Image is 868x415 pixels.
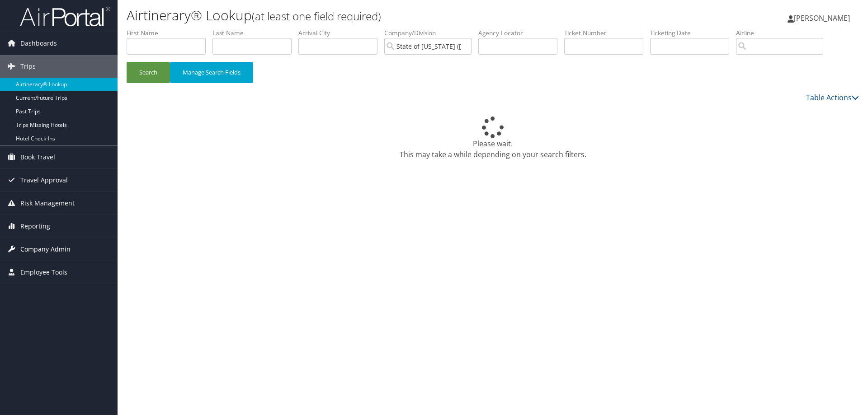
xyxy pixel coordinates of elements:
label: Arrival City [298,28,384,37]
small: (at least one field required) [252,9,381,23]
div: Please wait. This may take a while depending on your search filters. [127,117,859,160]
label: Ticketing Date [650,28,736,37]
span: Reporting [20,215,50,238]
span: Employee Tools [20,261,67,284]
span: Dashboards [20,32,57,55]
span: Travel Approval [20,169,68,191]
label: Airline [736,28,830,37]
span: Risk Management [20,192,75,214]
a: [PERSON_NAME] [788,5,859,32]
button: Manage Search Fields [170,62,253,83]
span: Company Admin [20,238,71,261]
label: Ticket Number [564,28,650,37]
label: Agency Locator [478,28,564,37]
span: Book Travel [20,146,55,168]
label: Company/Division [384,28,478,37]
a: Table Actions [806,93,859,103]
span: Trips [20,55,36,78]
span: [PERSON_NAME] [794,13,850,23]
h1: Airtinerary® Lookup [127,6,615,25]
label: First Name [127,28,212,37]
button: Search [127,62,170,83]
label: Last Name [212,28,298,37]
img: airportal-logo.png [20,6,110,27]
